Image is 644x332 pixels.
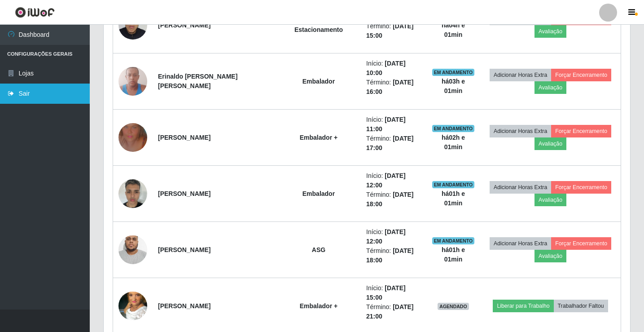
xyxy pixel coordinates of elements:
strong: [PERSON_NAME] [158,302,210,310]
strong: há 02 h e 01 min [442,134,465,151]
img: 1759274759771.jpeg [118,218,147,282]
button: Forçar Encerramento [551,125,611,137]
time: [DATE] 15:00 [366,284,406,301]
time: [DATE] 10:00 [366,60,406,76]
button: Forçar Encerramento [551,69,611,81]
li: Término: [366,78,421,97]
strong: Embalador + [300,302,337,310]
span: EM ANDAMENTO [432,69,475,76]
li: Início: [366,171,421,190]
strong: [PERSON_NAME] [158,190,210,197]
button: Adicionar Horas Extra [490,237,551,250]
li: Término: [366,190,421,209]
strong: há 03 h e 01 min [442,78,465,94]
strong: Embalador [302,78,335,85]
li: Início: [366,283,421,302]
strong: [PERSON_NAME] [158,246,210,253]
button: Forçar Encerramento [551,237,611,250]
img: 1753187317343.jpeg [118,174,147,212]
li: Término: [366,22,421,40]
span: AGENDADO [438,303,469,310]
li: Término: [366,246,421,265]
li: Início: [366,115,421,134]
strong: ASG [312,246,325,253]
span: EM ANDAMENTO [432,237,475,244]
li: Término: [366,302,421,321]
strong: Erinaldo [PERSON_NAME] [PERSON_NAME] [158,73,237,89]
img: 1736270494811.jpeg [118,280,147,332]
time: [DATE] 12:00 [366,228,406,245]
button: Trabalhador Faltou [554,300,608,312]
strong: há 01 h e 01 min [442,246,465,263]
button: Adicionar Horas Extra [490,125,551,137]
button: Avaliação [534,25,566,38]
button: Avaliação [534,250,566,262]
strong: há 04 h e 01 min [442,22,465,38]
button: Avaliação [534,81,566,94]
img: 1750247138139.jpeg [118,112,147,163]
img: 1677584199687.jpeg [118,62,147,100]
button: Adicionar Horas Extra [490,181,551,194]
strong: Embalador [302,190,335,197]
li: Início: [366,59,421,78]
button: Forçar Encerramento [551,181,611,194]
li: Término: [366,134,421,153]
time: [DATE] 12:00 [366,172,406,189]
img: CoreUI Logo [15,7,55,18]
li: Início: [366,227,421,246]
strong: [PERSON_NAME] [158,22,210,29]
strong: [PERSON_NAME] [158,134,210,141]
strong: Embalador + [300,134,337,141]
strong: há 01 h e 01 min [442,190,465,207]
button: Avaliação [534,137,566,150]
button: Avaliação [534,194,566,206]
time: [DATE] 11:00 [366,116,406,133]
span: EM ANDAMENTO [432,181,475,188]
span: EM ANDAMENTO [432,125,475,132]
button: Adicionar Horas Extra [490,69,551,81]
button: Liberar para Trabalho [493,300,553,312]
